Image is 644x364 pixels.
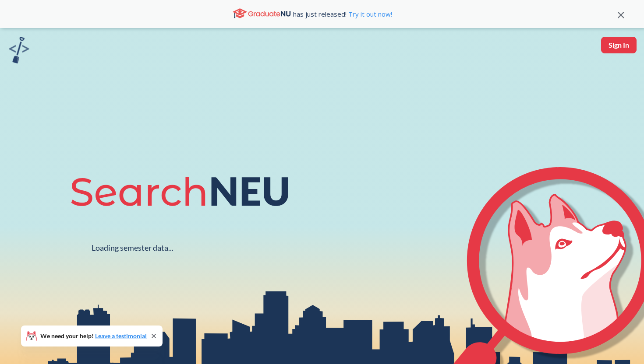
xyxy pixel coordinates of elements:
[40,333,147,339] span: We need your help!
[293,9,392,19] span: has just released!
[95,332,147,339] a: Leave a testimonial
[601,37,637,53] button: Sign In
[9,37,29,63] img: sandbox logo
[347,10,392,18] a: Try it out now!
[9,37,29,66] a: sandbox logo
[92,243,173,253] div: Loading semester data...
